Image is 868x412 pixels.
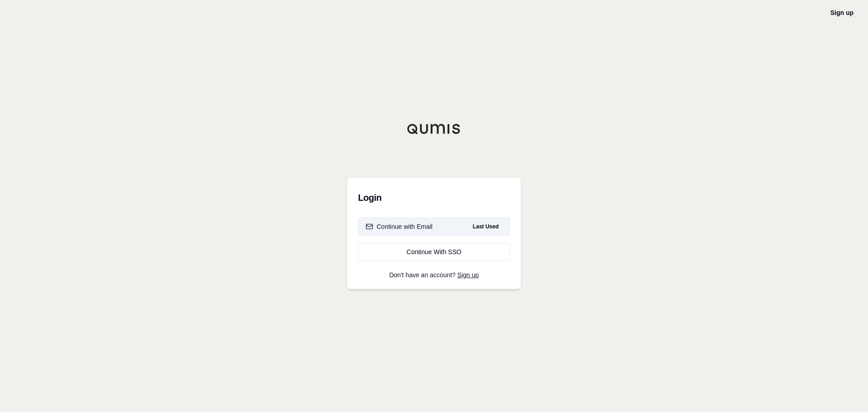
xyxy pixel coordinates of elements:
[407,123,461,134] img: Qumis
[469,221,502,232] span: Last Used
[358,272,510,278] p: Don't have an account?
[358,189,510,207] h3: Login
[458,271,479,279] a: Sign up
[358,243,510,261] a: Continue With SSO
[358,218,510,236] button: Continue with EmailLast Used
[366,222,433,231] div: Continue with Email
[366,247,502,256] div: Continue With SSO
[830,9,854,16] a: Sign up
